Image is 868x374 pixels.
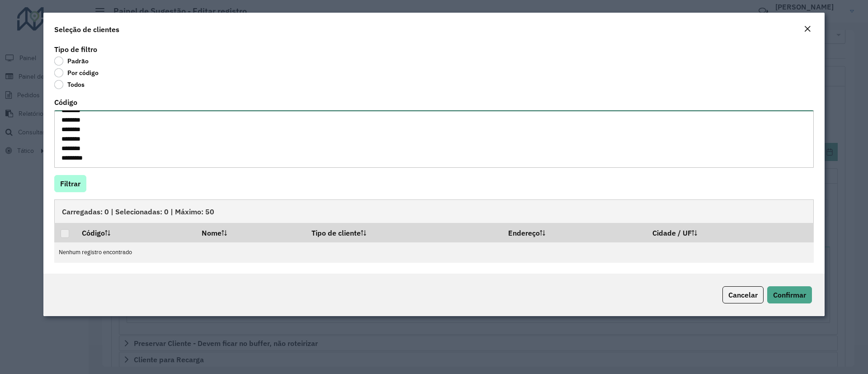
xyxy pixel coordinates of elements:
span: Cancelar [728,290,758,299]
button: Confirmar [767,286,812,303]
th: Endereço [502,223,646,242]
label: Padrão [54,57,89,66]
label: Todos [54,80,85,89]
span: Confirmar [773,290,806,299]
button: Cancelar [722,286,764,303]
th: Código [75,223,195,242]
em: Fechar [804,25,811,33]
td: Nenhum registro encontrado [54,242,814,263]
th: Cidade / UF [646,223,814,242]
th: Nome [195,223,306,242]
h4: Seleção de clientes [54,24,119,35]
label: Tipo de filtro [54,44,97,55]
div: Carregadas: 0 | Selecionadas: 0 | Máximo: 50 [54,199,814,223]
button: Close [801,24,814,35]
label: Por código [54,68,99,77]
th: Tipo de cliente [306,223,502,242]
button: Filtrar [54,175,86,192]
label: Código [54,97,77,108]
